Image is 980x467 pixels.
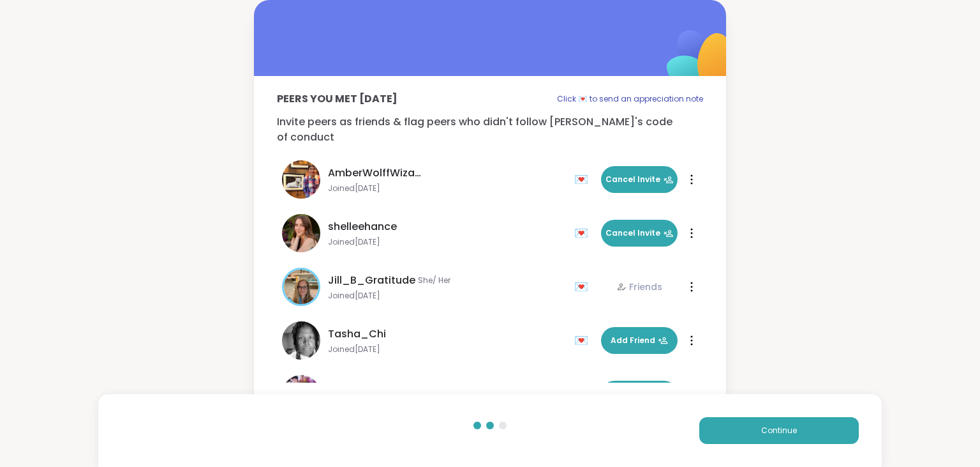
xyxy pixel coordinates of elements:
[282,375,320,413] img: Recovery
[699,417,859,444] button: Continue
[601,220,678,247] button: Cancel Invite
[574,277,593,297] div: 💌
[605,227,674,239] span: Cancel Invite
[761,425,797,436] span: Continue
[616,280,662,293] div: Friends
[601,381,678,408] button: Add Friend
[282,160,320,199] img: AmberWolffWizard
[574,169,593,190] div: 💌
[282,321,320,360] img: Tasha_Chi
[328,237,567,247] span: Joined [DATE]
[284,270,318,304] img: Jill_B_Gratitude
[328,344,567,355] span: Joined [DATE]
[601,166,678,193] button: Cancel Invite
[328,291,567,301] span: Joined [DATE]
[328,273,415,288] span: Jill_B_Gratitude
[277,114,703,145] p: Invite peers as friends & flag peers who didn't follow [PERSON_NAME]'s code of conduct
[574,223,593,243] div: 💌
[277,91,397,107] p: Peers you met [DATE]
[328,219,397,234] span: shelleehance
[328,165,424,181] span: AmberWolffWizard
[574,330,593,351] div: 💌
[418,275,450,286] span: She/ Her
[601,327,678,354] button: Add Friend
[282,214,320,252] img: shelleehance
[328,326,386,342] span: Tasha_Chi
[328,380,376,395] span: Recovery
[328,183,567,194] span: Joined [DATE]
[605,174,674,185] span: Cancel Invite
[557,91,703,107] p: Click 💌 to send an appreciation note
[611,335,668,346] span: Add Friend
